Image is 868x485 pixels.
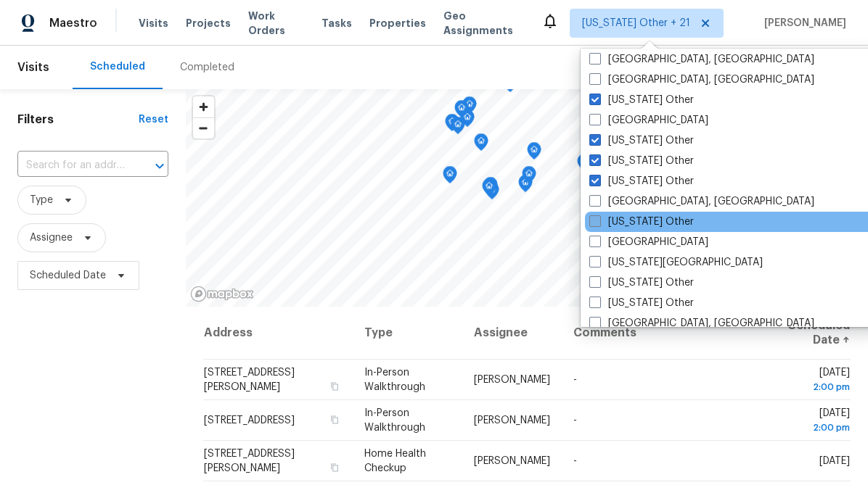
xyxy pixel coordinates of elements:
[353,307,462,360] th: Type
[190,286,254,302] a: Mapbox homepage
[589,296,694,310] label: [US_STATE] Other
[193,117,214,138] button: Zoom out
[589,174,694,188] label: [US_STATE] Other
[90,59,145,74] div: Scheduled
[522,166,536,188] div: Map marker
[186,89,836,307] canvas: Map
[328,380,341,393] button: Copy Address
[562,307,756,360] th: Comments
[364,449,426,473] span: Home Health Checkup
[482,178,496,201] div: Map marker
[589,52,814,67] label: [GEOGRAPHIC_DATA], [GEOGRAPHIC_DATA]
[30,231,73,245] span: Assignee
[180,60,234,75] div: Completed
[474,375,550,385] span: [PERSON_NAME]
[767,380,850,394] div: 2:00 pm
[443,9,524,38] span: Geo Assignments
[364,408,425,433] span: In-Person Walkthrough
[150,156,170,176] button: Open
[589,133,694,148] label: [US_STATE] Other
[483,177,498,199] div: Map marker
[767,420,850,435] div: 2:00 pm
[577,154,591,176] div: Map marker
[767,408,850,435] span: [DATE]
[589,194,814,209] label: [GEOGRAPHIC_DATA], [GEOGRAPHIC_DATA]
[139,112,168,127] div: Reset
[756,307,851,360] th: Scheduled Date ↑
[589,215,694,229] label: [US_STATE] Other
[582,16,690,30] span: [US_STATE] Other + 21
[474,133,488,156] div: Map marker
[589,93,694,107] label: [US_STATE] Other
[193,118,214,138] span: Zoom out
[139,16,168,30] span: Visits
[767,368,850,394] span: [DATE]
[203,307,353,360] th: Address
[462,307,562,360] th: Assignee
[369,16,426,30] span: Properties
[17,154,128,177] input: Search for an address...
[485,182,499,204] div: Map marker
[589,255,763,270] label: [US_STATE][GEOGRAPHIC_DATA]
[589,275,694,290] label: [US_STATE] Other
[328,413,341,426] button: Copy Address
[451,117,465,139] div: Map marker
[364,368,425,392] span: In-Person Walkthrough
[454,100,469,123] div: Map marker
[445,114,459,136] div: Map marker
[573,375,577,385] span: -
[49,16,97,30] span: Maestro
[248,9,304,38] span: Work Orders
[589,154,694,168] label: [US_STATE] Other
[204,449,295,473] span: [STREET_ADDRESS][PERSON_NAME]
[589,316,814,331] label: [GEOGRAPHIC_DATA], [GEOGRAPHIC_DATA]
[462,96,477,119] div: Map marker
[17,51,49,83] span: Visits
[589,235,708,249] label: [GEOGRAPHIC_DATA]
[758,16,846,30] span: [PERSON_NAME]
[589,72,814,87] label: [GEOGRAPHIC_DATA], [GEOGRAPHIC_DATA]
[30,193,53,207] span: Type
[518,175,533,197] div: Map marker
[474,415,550,426] span: [PERSON_NAME]
[204,415,295,426] span: [STREET_ADDRESS]
[17,112,139,127] h1: Filters
[460,109,475,132] div: Map marker
[193,96,214,117] button: Zoom in
[322,18,352,28] span: Tasks
[573,456,577,466] span: -
[589,113,708,128] label: [GEOGRAPHIC_DATA]
[186,16,231,30] span: Projects
[30,268,106,283] span: Scheduled Date
[328,461,341,474] button: Copy Address
[474,456,550,466] span: [PERSON_NAME]
[819,456,850,466] span: [DATE]
[527,142,541,165] div: Map marker
[204,368,295,392] span: [STREET_ADDRESS][PERSON_NAME]
[443,166,457,188] div: Map marker
[573,415,577,426] span: -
